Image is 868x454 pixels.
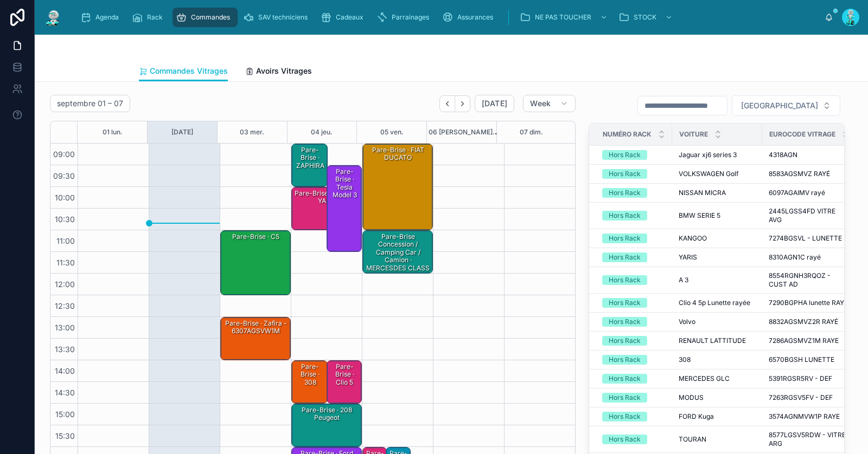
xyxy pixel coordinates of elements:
a: 308 [679,355,756,364]
span: 14:30 [52,388,78,397]
span: BMW SERIE 5 [679,211,720,220]
button: 07 dim. [520,121,543,143]
a: 8577LGSV5RDW - VITRE ARG [769,431,850,448]
span: Commandes Vitrages [150,66,228,76]
span: Voiture [679,130,708,139]
a: 7286AGSMVZ1M RAYE [769,336,850,345]
div: Hors Rack [609,169,641,179]
div: Pare-Brise · FIAT DUCATO [363,144,432,230]
span: FORD Kuga [679,412,714,421]
button: [DATE] [475,95,514,112]
a: RENAULT LATTITUDE [679,336,756,345]
span: YARIS [679,253,697,262]
button: Week [523,95,575,112]
a: Parrainages [373,8,437,27]
div: Hors Rack [609,211,641,220]
div: Pare-Brise · TOYATO YARIS [293,189,361,206]
a: 2445LGSS4FD VITRE AVG [769,207,850,224]
span: 11:00 [54,236,78,245]
div: Pare-Brise · zafira - 6307AGSVW1M [221,317,290,360]
button: 01 lun. [103,121,123,143]
div: Pare-Brise · clio 5 [327,361,361,403]
span: 7263RGSV5FV - DEF [769,393,833,402]
span: 5391RGSR5RV - DEF [769,374,832,383]
span: 09:30 [50,171,78,180]
a: 8310AGN1C rayé [769,253,850,262]
span: NE PAS TOUCHER [535,13,591,22]
a: Avoirs Vitrages [245,61,312,83]
a: Hors Rack [602,169,666,179]
a: Hors Rack [602,317,666,327]
a: Hors Rack [602,252,666,262]
div: Pare-Brise · FIAT DUCATO [365,145,432,163]
button: [DATE] [171,121,193,143]
span: 308 [679,355,691,364]
a: Hors Rack [602,188,666,198]
span: 6570BGSH LUNETTE [769,355,834,364]
div: Pare-Brise · 208 Peugeot [293,405,361,423]
a: Hors Rack [602,298,666,308]
div: Hors Rack [609,355,641,365]
span: KANGOO [679,234,707,243]
div: Hors Rack [609,336,641,346]
a: Commandes Vitrages [139,61,228,82]
a: Rack [129,8,170,27]
div: Pare-Brise Concession / Camping Car / Camion · MERCESDES CLASS A - 5381LYPH5RVWZ1M [363,231,432,273]
a: Agenda [77,8,126,27]
div: Hors Rack [609,275,641,285]
span: 12:30 [52,301,78,310]
span: RENAULT LATTITUDE [679,336,746,345]
div: Pare-Brise · ZAPHIRA [293,145,327,171]
a: Hors Rack [602,355,666,365]
span: Agenda [95,13,119,22]
a: FORD Kuga [679,412,756,421]
span: 7286AGSMVZ1M RAYE [769,336,839,345]
span: 8554RGNH3RQOZ - CUST AD [769,271,850,289]
div: Pare-Brise · ZAPHIRA [292,144,328,186]
span: 13:30 [52,345,78,354]
a: MODUS [679,393,756,402]
a: Hors Rack [602,412,666,421]
span: Volvo [679,317,695,326]
span: SAV techniciens [258,13,308,22]
span: 10:00 [52,193,78,202]
span: Rack [147,13,163,22]
span: 8583AGSMVZ RAYÉ [769,170,830,178]
a: Assurances [439,8,501,27]
div: Pare-Brise · Tesla model 3 [327,166,361,251]
span: 7290BGPHA lunette RAYÉ [769,299,848,307]
button: Back [439,95,455,112]
div: Pare-Brise · TOYATO YARIS [292,187,361,230]
a: 4318AGN [769,151,850,159]
img: App logo [43,9,63,26]
div: Hors Rack [609,434,641,444]
a: A 3 [679,276,756,284]
a: Clio 4 5p Lunette rayée [679,299,756,307]
span: MODUS [679,393,704,402]
div: Hors Rack [609,393,641,403]
span: Week [530,99,551,108]
button: 05 ven. [380,121,404,143]
div: Hors Rack [609,252,641,262]
span: 14:00 [52,366,78,375]
div: Pare-Brise · 208 Peugeot [292,404,361,446]
a: 8832AGSMVZ2R RAYÉ [769,317,850,326]
button: 04 jeu. [311,121,333,143]
div: scrollable content [72,5,825,29]
div: Hors Rack [609,234,641,243]
a: Hors Rack [602,150,666,160]
a: KANGOO [679,234,756,243]
span: 09:00 [50,150,78,159]
button: 03 mer. [240,121,264,143]
a: NISSAN MICRA [679,189,756,197]
span: Avoirs Vitrages [256,66,312,76]
a: 8583AGSMVZ RAYÉ [769,170,850,178]
a: TOURAN [679,435,756,444]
